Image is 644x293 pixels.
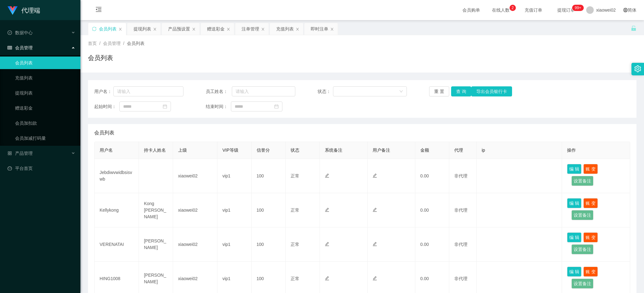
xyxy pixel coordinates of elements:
i: 图标: setting [634,65,641,72]
span: 信誉分 [257,148,270,153]
span: 上级 [178,148,187,153]
td: VERENATAI [95,227,139,262]
td: 100 [252,227,286,262]
span: 用户备注 [373,148,390,153]
span: 产品管理 [8,151,33,156]
i: 图标: calendar [274,104,279,109]
span: 会员管理 [8,45,33,50]
sup: 1197 [572,5,584,11]
span: 非代理 [454,173,467,178]
span: 金额 [420,148,429,153]
span: VIP等级 [222,148,238,153]
div: 即时注单 [311,23,328,35]
span: 数据中心 [8,30,33,35]
td: 0.00 [415,227,450,262]
td: vip1 [217,227,252,262]
i: 图标: unlock [631,25,636,31]
td: 0.00 [415,193,450,227]
td: 0.00 [415,159,450,193]
span: / [99,41,101,46]
span: 正常 [291,276,299,281]
span: 持卡人姓名 [144,148,166,153]
button: 编 辑 [567,232,581,242]
i: 图标: calendar [163,104,167,109]
td: xiaowei02 [173,227,217,262]
button: 编 辑 [567,267,581,277]
button: 设置备注 [571,210,593,220]
div: 赠送彩金 [207,23,225,35]
i: 图标: edit [373,276,377,280]
div: 会员列表 [99,23,117,35]
span: 会员管理 [103,41,121,46]
i: 图标: close [153,27,157,31]
td: 100 [252,193,286,227]
span: 充值订单 [521,8,545,12]
i: 图标: close [118,27,122,31]
input: 请输入 [113,86,183,96]
span: 用户名 [100,148,113,153]
td: Kong [PERSON_NAME] [139,193,173,227]
i: 图标: close [261,27,265,31]
td: vip1 [217,159,252,193]
a: 会员列表 [15,57,75,69]
span: 会员列表 [94,129,114,137]
td: 100 [252,159,286,193]
span: 非代理 [454,276,467,281]
sup: 2 [510,5,516,11]
i: 图标: global [623,8,628,12]
button: 账 变 [583,198,598,208]
div: 提现列表 [134,23,151,35]
i: 图标: edit [373,173,377,178]
a: 赠送彩金 [15,102,75,114]
button: 查 询 [451,86,471,96]
a: 图标: dashboard平台首页 [8,162,75,175]
a: 充值列表 [15,72,75,84]
i: 图标: close [296,27,299,31]
span: 员工姓名： [206,88,232,95]
i: 图标: check-circle-o [8,30,12,35]
td: Jebdiwvwidbsisvwb [95,159,139,193]
button: 设置备注 [571,176,593,186]
a: 会员加减打码量 [15,132,75,144]
span: 首页 [88,41,97,46]
span: / [123,41,124,46]
i: 图标: table [8,46,12,50]
span: 在线人数 [489,8,513,12]
img: logo.9652507e.png [8,6,18,15]
a: 代理端 [8,8,40,13]
button: 编 辑 [567,198,581,208]
span: 操作 [567,148,576,153]
button: 导出会员银行卡 [471,86,512,96]
span: 系统备注 [325,148,342,153]
span: 非代理 [454,208,467,213]
span: 正常 [291,208,299,213]
i: 图标: close [226,27,230,31]
span: 状态： [318,88,333,95]
button: 编 辑 [567,164,581,174]
span: 非代理 [454,242,467,247]
button: 账 变 [583,232,598,242]
span: 正常 [291,242,299,247]
div: 注单管理 [242,23,259,35]
span: 结束时间： [206,103,231,110]
span: 正常 [291,173,299,178]
i: 图标: edit [325,242,329,246]
td: [PERSON_NAME] [139,227,173,262]
i: 图标: close [192,27,196,31]
td: xiaowei02 [173,159,217,193]
button: 重 置 [429,86,449,96]
div: 充值列表 [276,23,294,35]
a: 提现列表 [15,87,75,99]
span: 会员列表 [127,41,145,46]
i: 图标: appstore-o [8,151,12,155]
button: 账 变 [583,267,598,277]
i: 图标: edit [325,208,329,212]
i: 图标: menu-fold [88,0,109,20]
td: Kellykong [95,193,139,227]
input: 请输入 [232,86,295,96]
i: 图标: edit [325,276,329,280]
td: vip1 [217,193,252,227]
a: 会员加扣款 [15,117,75,129]
span: 用户名： [94,88,113,95]
button: 账 变 [583,164,598,174]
